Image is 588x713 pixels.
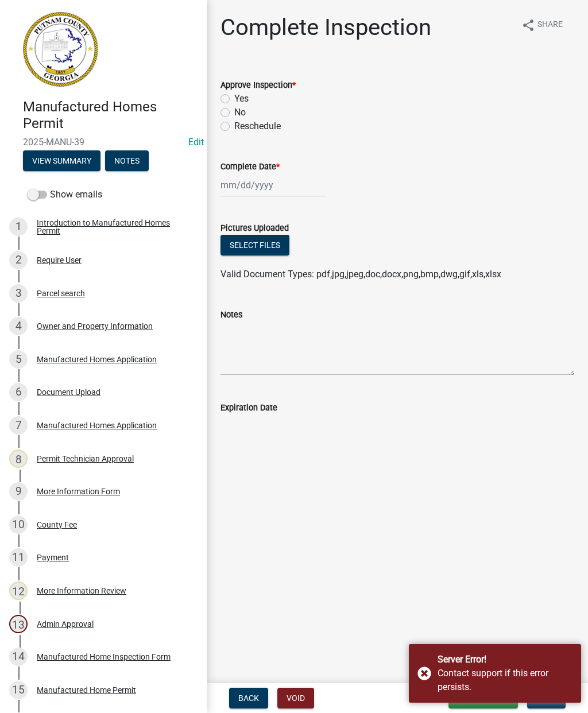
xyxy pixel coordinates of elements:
span: Valid Document Types: pdf,jpg,jpeg,doc,docx,png,bmp,dwg,gif,xls,xlsx [220,269,501,280]
div: Parcel search [37,289,85,297]
div: 4 [9,317,28,335]
div: Manufactured Home Inspection Form [37,653,171,661]
button: Select files [220,235,289,255]
div: Contact support if this error persists. [438,666,572,694]
div: 5 [9,350,28,369]
img: Putnam County, Georgia [23,12,98,87]
div: County Fee [37,521,77,529]
div: Payment [37,553,69,561]
div: 12 [9,582,28,600]
h1: Complete Inspection [220,14,431,41]
div: 15 [9,681,28,699]
label: Reschedule [234,119,281,133]
wm-modal-confirm: Edit Application Number [188,137,204,148]
a: Edit [188,137,204,148]
label: Expiration Date [220,404,277,412]
div: 2 [9,251,28,269]
div: 1 [9,218,28,236]
div: 13 [9,615,28,633]
label: Notes [220,311,242,319]
div: More Information Review [37,587,126,595]
div: 8 [9,449,28,468]
button: Void [277,688,314,708]
div: Owner and Property Information [37,322,153,330]
div: Manufactured Homes Application [37,421,157,429]
label: Show emails [28,188,102,201]
div: 10 [9,516,28,534]
label: No [234,106,246,119]
wm-modal-confirm: Summary [23,157,100,166]
input: mm/dd/yyyy [220,173,326,197]
div: Document Upload [37,388,100,396]
div: 7 [9,416,28,435]
div: Introduction to Manufactured Homes Permit [37,219,188,235]
span: Back [238,693,259,703]
div: Admin Approval [37,620,94,628]
wm-modal-confirm: Notes [105,157,149,166]
span: Share [537,18,563,32]
button: Back [229,688,268,708]
button: Notes [105,150,149,171]
h4: Manufactured Homes Permit [23,99,198,132]
label: Approve Inspection [220,82,296,90]
span: 2025-MANU-39 [23,137,184,148]
label: Yes [234,92,249,106]
label: Pictures Uploaded [220,224,289,232]
div: Require User [37,256,82,264]
i: share [521,18,535,32]
div: 14 [9,648,28,666]
div: 11 [9,548,28,567]
button: View Summary [23,150,100,171]
div: Server Error! [438,653,572,666]
div: 3 [9,284,28,303]
button: shareShare [512,14,572,36]
label: Complete Date [220,163,280,171]
div: 9 [9,482,28,501]
div: Manufactured Homes Application [37,355,157,363]
div: Manufactured Home Permit [37,686,136,694]
div: 6 [9,383,28,401]
div: More Information Form [37,487,120,495]
div: Permit Technician Approval [37,455,134,463]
